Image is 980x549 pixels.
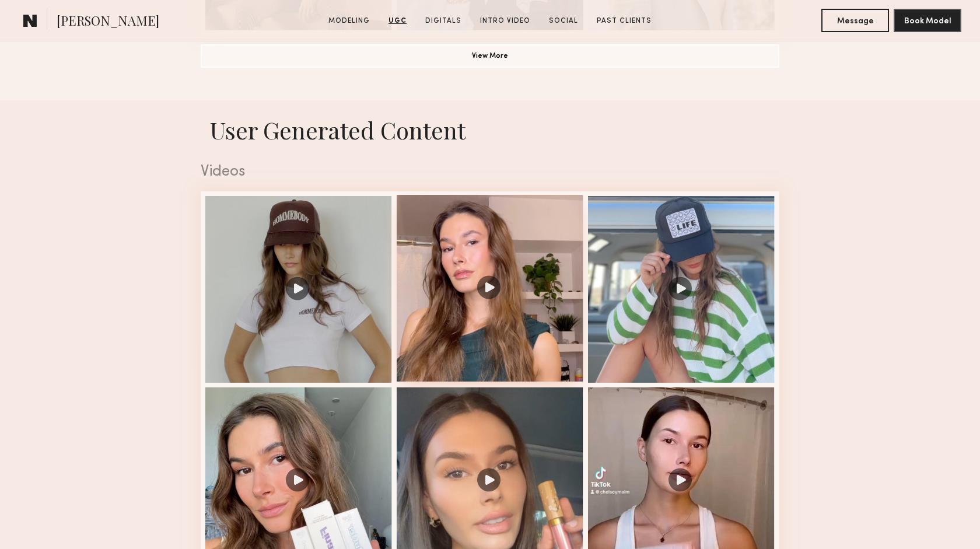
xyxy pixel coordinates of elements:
[475,16,535,26] a: Intro Video
[201,44,779,68] button: View More
[544,16,583,26] a: Social
[894,9,961,32] button: Book Model
[201,165,779,180] div: Videos
[57,12,159,32] span: [PERSON_NAME]
[191,114,789,145] h1: User Generated Content
[421,16,466,26] a: Digitals
[894,15,961,25] a: Book Model
[821,9,889,32] button: Message
[592,16,656,26] a: Past Clients
[324,16,374,26] a: Modeling
[384,16,411,26] a: UGC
